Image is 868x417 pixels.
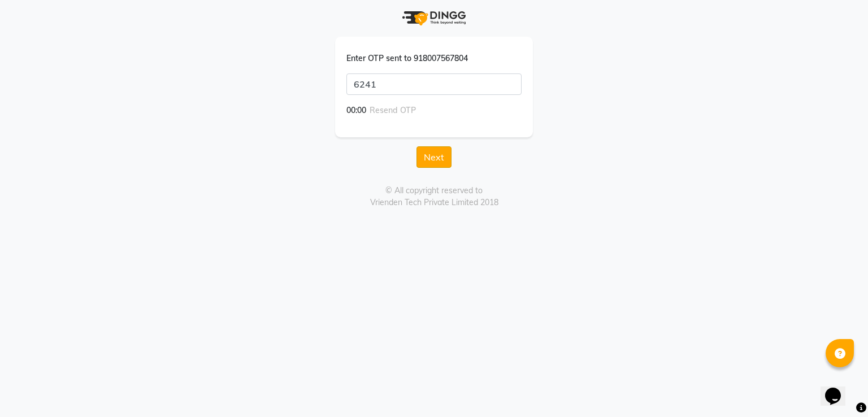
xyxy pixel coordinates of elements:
[346,105,366,115] span: 00:00
[120,185,748,208] div: © All copyright reserved to Vrienden Tech Private Limited 2018
[346,53,522,64] div: Enter OTP sent to 918007567804
[416,146,452,168] button: Next
[402,11,466,25] img: logo.png
[821,372,857,406] iframe: chat widget
[366,104,419,117] button: Resend OTP
[346,73,522,95] input: enter otp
